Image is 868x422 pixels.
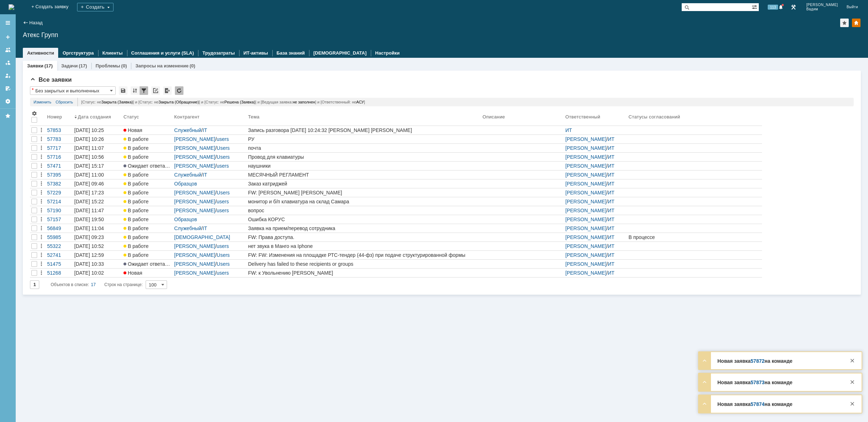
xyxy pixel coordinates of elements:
div: [DATE] 11:07 [74,145,104,151]
div: / [565,181,626,187]
a: В работе [122,188,173,197]
a: 55985 [46,233,73,241]
a: Сбросить [56,98,73,106]
a: В работе [122,215,173,224]
div: / [565,208,626,213]
div: В процессе [629,234,761,240]
div: [DATE] 10:25 [74,127,104,133]
div: Скопировать ссылку на список [151,86,160,95]
div: / [174,136,245,142]
th: Тема [247,109,481,126]
a: [PERSON_NAME] [565,225,606,231]
div: нет звука в Манго на Iphone [248,243,480,249]
a: Запросы на изменение [135,63,188,68]
span: В работе [123,190,148,195]
a: В работе [122,224,173,233]
a: Проблемы [96,63,120,68]
div: / [565,163,626,169]
th: Контрагент [173,109,247,126]
div: / [565,199,626,204]
div: 57214 [47,199,71,204]
a: [PERSON_NAME] [174,136,215,142]
a: Назад [29,20,42,25]
a: 55322 [46,242,73,250]
a: Служебный [174,172,201,178]
div: / [174,208,245,213]
div: / [174,154,245,160]
a: В работе [122,233,173,241]
div: FW: [PERSON_NAME] [PERSON_NAME] [248,190,480,195]
span: В работе [123,172,148,178]
a: Users [217,154,230,160]
a: [DATE] 11:04 [73,224,122,233]
a: Соглашения и услуги (SLA) [131,50,194,56]
a: В работе [122,251,173,259]
a: Users [217,190,230,195]
a: Создать заявку [2,31,14,43]
div: [Статус: не ] и [Статус: не ] и [Статус: не ] и [Ведущая заявка: ] и [Ответственный: не ] [77,98,850,106]
div: Действия [39,190,44,195]
div: Статусы согласований [629,114,681,120]
a: В работе [122,135,173,143]
a: [PERSON_NAME] [565,270,606,276]
a: users [217,136,229,142]
div: 57382 [47,181,71,187]
span: Настройки [31,111,37,116]
a: [PERSON_NAME] [174,252,215,258]
a: [PERSON_NAME] [565,252,606,258]
a: [PERSON_NAME] [565,145,606,151]
a: ИТ [608,225,615,231]
span: В работе [123,154,148,160]
a: ИТ [608,172,615,178]
div: Заявка на прием/перевод сотрудника [248,225,480,231]
div: [DATE] 17:23 [74,190,104,195]
span: Ожидает ответа контрагента [123,261,194,267]
span: Закрыта (Заявка) [101,100,133,104]
a: users [217,163,229,169]
a: ИТ [608,190,615,195]
span: Новая [123,127,142,133]
a: Провод для клавиатуры [247,153,481,161]
a: [DATE] 10:25 [73,126,122,134]
div: Запись разговора [DATE] 10:24:32 [PERSON_NAME] [PERSON_NAME] [248,127,480,133]
a: 57874 [751,401,764,407]
a: Изменить [34,98,51,106]
a: [DATE] 11:00 [73,171,122,179]
div: [DATE] 11:00 [74,172,104,178]
span: 113 [768,5,778,10]
a: FW: FW: Изменения на площадке РТС-тендер (44-фз) при подаче структурированной формы заявки [247,251,481,259]
a: 57157 [46,215,73,224]
a: [PERSON_NAME] [174,199,215,204]
th: Статус [122,109,173,126]
div: Обновлять список [175,86,183,95]
a: [PERSON_NAME] [565,199,606,204]
div: [DATE] 15:17 [74,163,104,169]
a: Мои согласования [2,83,14,94]
div: / [174,172,245,178]
span: Вадим [806,7,838,11]
a: монитор и б/п клавиатура на склад Самара [247,197,481,206]
a: [DEMOGRAPHIC_DATA] [313,50,367,56]
div: 56849 [47,225,71,231]
div: Дата создания [78,114,112,120]
a: В работе [122,153,173,161]
div: / [174,199,245,204]
a: Ошибка КОРУС [247,215,481,224]
div: 51268 [47,270,71,276]
div: Статус [123,114,139,120]
div: Действия [39,136,44,142]
div: Изменить домашнюю страницу [852,19,861,27]
a: Users [217,145,230,151]
div: МЕСЯЧНЫЙ РЕГЛАМЕНТ [248,172,480,178]
a: ИТ [608,217,615,222]
a: [DATE] 09:46 [73,179,122,188]
a: ИТ [608,261,615,267]
div: Действия [39,154,44,160]
a: Users [217,252,230,258]
span: В работе [123,217,148,222]
a: Ожидает ответа контрагента [122,162,173,170]
a: ИТ [565,127,572,133]
span: Закрыта (Обращение) [158,100,199,104]
a: нет звука в Манго на Iphone [247,242,481,250]
a: [PERSON_NAME] [565,243,606,249]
